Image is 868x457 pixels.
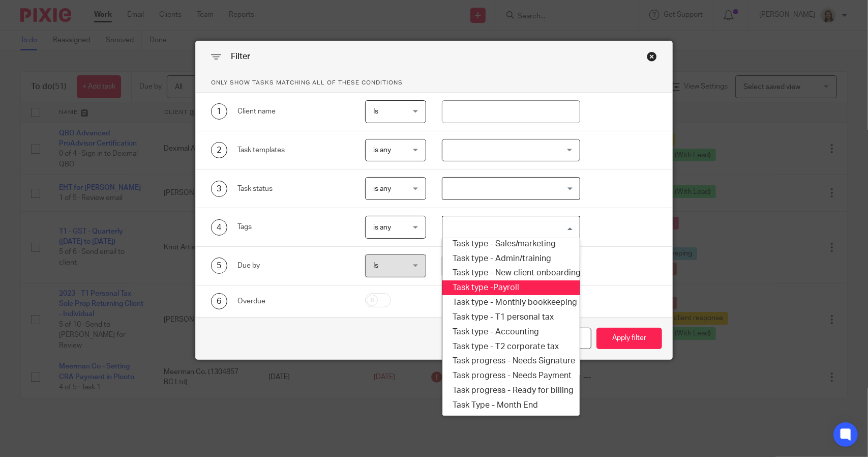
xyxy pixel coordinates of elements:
[373,224,391,231] span: is any
[211,258,227,274] div: 5
[211,181,227,197] div: 3
[373,262,378,269] span: Is
[211,103,227,120] div: 1
[442,237,579,251] li: Task type - Sales/marketing
[442,368,579,383] li: Task progress - Needs Payment
[231,52,250,61] span: Filter
[442,216,580,239] div: Search for option
[196,73,672,93] p: Only show tasks matching all of these conditions
[443,180,574,197] input: Search for option
[373,147,391,154] span: is any
[442,383,579,398] li: Task progress - Ready for billing
[442,295,579,310] li: Task type - Monthly bookkeeping
[442,251,579,266] li: Task type - Admin/training
[237,106,349,117] div: Client name
[442,398,579,413] li: Task Type - Month End
[442,280,579,295] li: Task type -Payroll
[442,354,579,368] li: Task progress - Needs Signature
[237,296,349,306] div: Overdue
[373,108,378,115] span: Is
[443,218,574,236] input: Search for option
[647,51,657,62] div: Close this dialog window
[442,413,579,427] li: Task Type - Mid Month
[237,184,349,194] div: Task status
[442,325,579,339] li: Task type - Accounting
[442,266,579,280] li: Task type - New client onboarding
[237,261,349,271] div: Due by
[211,142,227,158] div: 2
[442,339,579,354] li: Task type - T2 corporate tax
[237,145,349,155] div: Task templates
[211,293,227,309] div: 6
[237,222,349,232] div: Tags
[442,177,580,200] div: Search for option
[373,185,391,192] span: is any
[596,328,662,350] button: Apply filter
[211,219,227,236] div: 4
[442,310,579,325] li: Task type - T1 personal tax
